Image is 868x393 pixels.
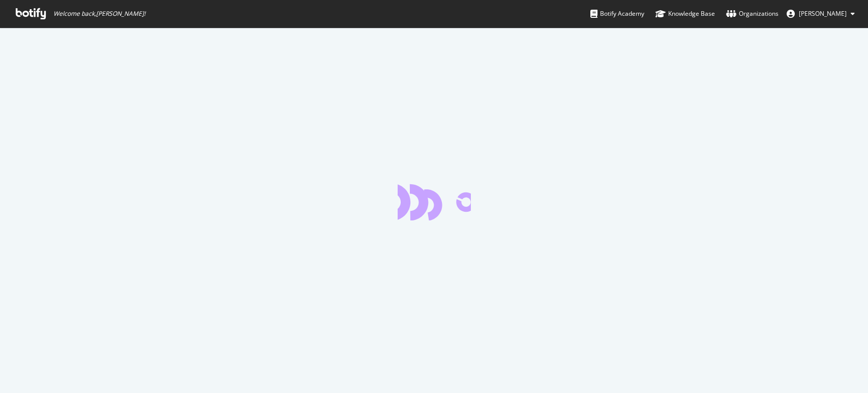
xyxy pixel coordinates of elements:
div: animation [398,184,471,220]
span: Welcome back, [PERSON_NAME] ! [53,10,145,18]
div: Botify Academy [590,9,644,19]
button: [PERSON_NAME] [779,6,863,22]
div: Knowledge Base [655,9,715,19]
div: Organizations [726,9,779,19]
span: Taylor Brantley [799,9,847,18]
